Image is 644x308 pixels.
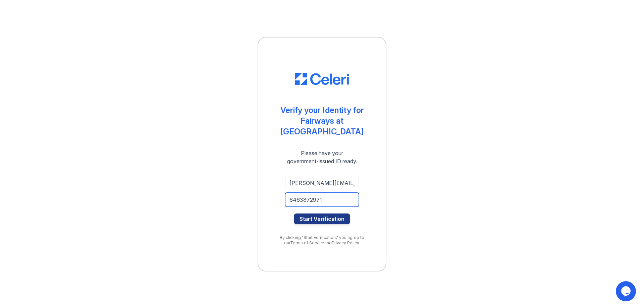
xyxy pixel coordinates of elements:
[285,193,359,207] input: Phone
[272,105,372,137] div: Verify your Identity for Fairways at [GEOGRAPHIC_DATA]
[332,240,360,245] a: Privacy Policy.
[290,240,324,245] a: Terms of Service
[275,149,369,165] div: Please have your government-issued ID ready.
[272,235,372,246] div: By clicking "Start Verification," you agree to our and
[294,213,350,224] button: Start Verification
[285,176,359,190] input: Email
[295,73,349,85] img: CE_Logo_Blue-a8612792a0a2168367f1c8372b55b34899dd931a85d93a1a3d3e32e68fde9ad4.png
[616,281,637,301] iframe: chat widget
